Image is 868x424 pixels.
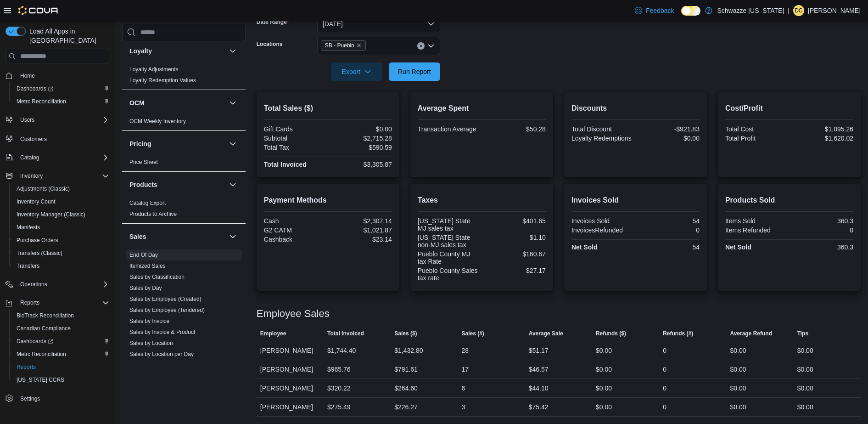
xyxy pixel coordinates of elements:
[17,114,109,125] span: Users
[483,234,546,241] div: $1.10
[17,338,53,345] span: Dashboards
[791,226,853,234] div: 0
[9,234,113,247] button: Purchase Orders
[317,15,440,33] button: [DATE]
[483,217,546,225] div: $401.65
[9,348,113,361] button: Metrc Reconciliation
[17,224,40,231] span: Manifests
[791,217,853,225] div: 360.3
[20,281,47,288] span: Operations
[9,373,113,386] button: [US_STATE] CCRS
[129,351,194,357] a: Sales by Location per Day
[13,323,74,334] a: Canadian Compliance
[129,232,146,241] h3: Sales
[2,170,113,182] button: Inventory
[13,83,57,94] a: Dashboards
[17,85,53,92] span: Dashboards
[122,249,246,407] div: Sales
[663,364,666,375] div: 0
[20,395,40,402] span: Settings
[17,363,36,371] span: Reports
[13,209,109,220] span: Inventory Manager (Classic)
[330,161,392,168] div: $3,305.87
[264,161,307,168] strong: Total Invoiced
[129,329,195,335] a: Sales by Invoice & Product
[394,383,418,394] div: $264.60
[725,125,788,133] div: Total Cost
[725,195,853,206] h2: Products Sold
[17,262,39,270] span: Transfers
[17,133,109,144] span: Customers
[227,97,238,108] button: OCM
[129,158,158,166] span: Price Sheet
[129,306,205,314] span: Sales by Employee (Tendered)
[257,379,324,397] div: [PERSON_NAME]
[571,217,634,225] div: Invoices Sold
[129,200,166,206] a: Catalog Export
[9,95,113,108] button: Metrc Reconciliation
[122,64,246,90] div: Loyalty
[730,401,746,413] div: $0.00
[730,345,746,356] div: $0.00
[13,209,89,220] a: Inventory Manager (Classic)
[571,135,634,142] div: Loyalty Redemptions
[663,401,666,413] div: 0
[394,345,423,356] div: $1,432.80
[129,118,186,124] a: OCM Weekly Inventory
[13,222,109,233] span: Manifests
[797,345,813,356] div: $0.00
[571,195,700,206] h2: Invoices Sold
[129,46,225,56] button: Loyalty
[663,383,666,394] div: 0
[327,364,351,375] div: $965.76
[257,40,283,48] label: Locations
[356,43,362,48] button: Remove SB - Pueblo from selection in this group
[483,125,546,133] div: $50.28
[418,195,546,206] h2: Taxes
[13,362,109,373] span: Reports
[13,196,59,207] a: Inventory Count
[529,330,563,337] span: Average Sale
[418,234,480,249] div: [US_STATE] State non-MJ sales tax
[17,70,109,81] span: Home
[129,252,158,258] a: End Of Day
[389,62,440,81] button: Run Report
[13,248,109,259] span: Transfers (Classic)
[13,260,109,271] span: Transfers
[13,336,109,347] span: Dashboards
[461,364,469,375] div: 17
[129,317,169,325] span: Sales by Invoice
[327,330,364,337] span: Total Invoiced
[2,151,113,164] button: Catalog
[571,226,634,234] div: InvoicesRefunded
[9,260,113,272] button: Transfers
[596,330,626,337] span: Refunds ($)
[2,392,113,405] button: Settings
[17,70,39,81] a: Home
[129,307,205,313] a: Sales by Employee (Tendered)
[418,250,480,265] div: Pueblo County MJ tax Rate
[631,1,678,20] a: Feedback
[730,364,746,375] div: $0.00
[227,231,238,242] button: Sales
[17,134,50,145] a: Customers
[129,77,196,84] span: Loyalty Redemption Values
[13,183,73,194] a: Adjustments (Classic)
[129,211,177,217] a: Products to Archive
[327,401,351,413] div: $275.49
[483,250,546,258] div: $160.67
[264,144,326,151] div: Total Tax
[129,339,173,347] span: Sales by Location
[394,330,417,337] span: Sales ($)
[663,330,693,337] span: Refunds (#)
[9,309,113,322] button: BioTrack Reconciliation
[129,328,195,336] span: Sales by Invoice & Product
[129,98,145,107] h3: OCM
[427,42,435,50] button: Open list of options
[2,278,113,291] button: Operations
[797,364,813,375] div: $0.00
[398,67,431,76] span: Run Report
[637,226,700,234] div: 0
[461,401,465,413] div: 3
